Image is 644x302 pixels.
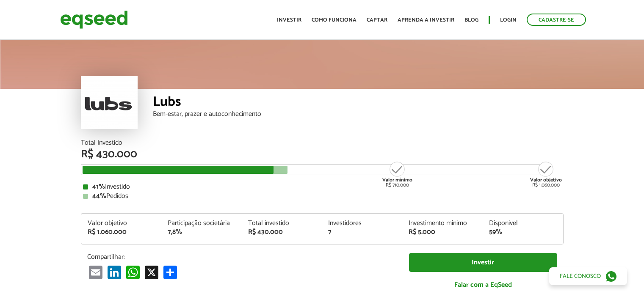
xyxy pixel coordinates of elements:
div: 7 [328,229,396,236]
a: Fale conosco [549,267,627,285]
a: Como funciona [312,17,357,23]
div: Investimento mínimo [409,220,476,227]
div: Disponível [489,220,557,227]
a: Investir [277,17,301,23]
a: Partilhar [162,265,179,279]
strong: 41% [92,181,105,192]
a: LinkedIn [106,265,123,279]
div: Pedidos [83,193,561,200]
div: Total investido [248,220,316,227]
strong: Valor objetivo [530,176,562,184]
div: Participação societária [168,220,235,227]
a: Blog [464,17,478,23]
a: Login [500,17,517,23]
a: Captar [367,17,387,23]
a: X [143,265,160,279]
a: Email [87,265,104,279]
div: 7,8% [168,229,235,236]
div: R$ 1.060.000 [530,161,562,188]
div: Bem-estar, prazer e autoconhecimento [153,111,564,118]
div: Investidores [328,220,396,227]
strong: 44% [92,190,106,202]
div: 59% [489,229,557,236]
div: Total Investido [81,140,564,146]
div: Valor objetivo [88,220,155,227]
img: EqSeed [60,8,128,31]
p: Compartilhar: [87,253,396,261]
a: WhatsApp [124,265,141,279]
div: Investido [83,184,561,190]
strong: Valor mínimo [382,176,412,184]
a: Falar com a EqSeed [409,276,557,294]
div: R$ 710.000 [381,161,413,188]
div: R$ 1.060.000 [88,229,155,236]
a: Aprenda a investir [398,17,454,23]
div: Lubs [153,95,564,111]
a: Cadastre-se [527,14,586,26]
a: Investir [409,253,557,272]
div: R$ 430.000 [81,149,564,160]
div: R$ 430.000 [248,229,316,236]
div: R$ 5.000 [409,229,476,236]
